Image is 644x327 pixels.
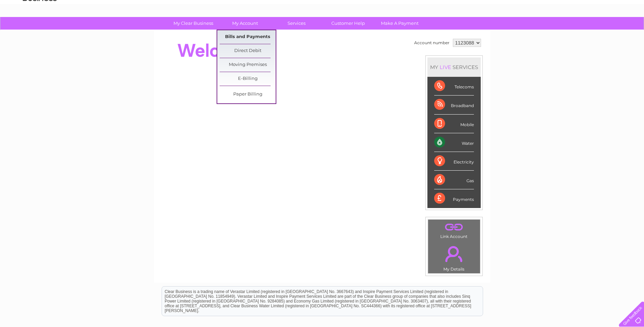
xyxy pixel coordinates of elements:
[220,30,276,44] a: Bills and Payments
[22,18,57,38] img: logo.png
[412,37,451,49] td: Account number
[372,17,428,30] a: Make A Payment
[516,3,563,12] a: 0333 014 3131
[162,4,483,33] div: Clear Business is a trading name of Verastar Limited (registered in [GEOGRAPHIC_DATA] No. 3667643...
[220,58,276,72] a: Moving Premises
[320,17,376,30] a: Customer Help
[430,242,478,266] a: .
[428,240,480,274] td: My Details
[434,189,474,208] div: Payments
[434,96,474,114] div: Broadband
[525,29,537,34] a: Water
[220,88,276,101] a: Paper Billing
[560,29,581,34] a: Telecoms
[430,221,478,233] a: .
[165,17,221,30] a: My Clear Business
[434,115,474,133] div: Mobile
[427,57,481,77] div: MY SERVICES
[220,72,276,86] a: E-Billing
[622,29,638,34] a: Log out
[434,133,474,152] div: Water
[541,29,556,34] a: Energy
[438,64,453,70] div: LIVE
[599,29,615,34] a: Contact
[220,44,276,58] a: Direct Debit
[269,17,325,30] a: Services
[434,171,474,189] div: Gas
[434,152,474,171] div: Electricity
[585,29,595,34] a: Blog
[217,17,273,30] a: My Account
[434,77,474,96] div: Telecoms
[428,219,480,241] td: Link Account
